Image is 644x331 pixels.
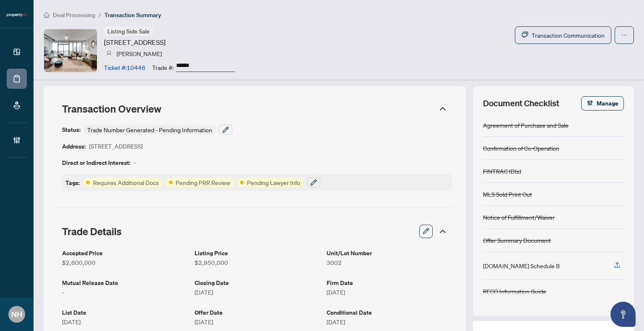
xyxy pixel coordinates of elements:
[44,12,49,18] span: home
[483,287,546,296] div: RECO Information Guide
[62,248,188,258] article: Accepted Price
[104,37,166,47] article: [STREET_ADDRESS]
[11,308,22,320] span: NH
[62,317,188,326] article: [DATE]
[327,308,452,317] article: Conditional Date
[62,258,188,267] article: $2,600,000
[327,278,452,287] article: Firm Date
[327,317,452,326] article: [DATE]
[195,317,320,326] article: [DATE]
[610,302,636,327] button: Open asap
[55,220,454,243] div: Trade Details
[89,141,143,151] article: [STREET_ADDRESS]
[62,225,122,238] span: Trade Details
[99,10,101,20] li: /
[532,31,605,40] span: Transaction Communication
[62,141,86,151] article: Address:
[483,167,521,176] div: FINTRAC ID(s)
[483,236,551,245] div: Offer Summary Document
[7,13,27,18] img: logo
[104,63,145,72] article: Ticket #: 10446
[62,308,188,317] article: List Date
[62,158,130,167] article: Direct or Indirect Interest:
[195,287,320,297] article: [DATE]
[621,32,627,38] span: ellipsis
[84,125,216,135] div: Trade Number Generated - Pending Information
[62,287,188,297] article: -
[152,63,174,72] article: Trade #:
[581,96,624,110] button: Manage
[327,287,452,297] article: [DATE]
[65,178,80,187] article: Tags:
[117,49,162,58] article: [PERSON_NAME]
[104,11,161,19] span: Transaction Summary
[247,178,300,187] article: Pending Lawyer Info
[483,144,559,153] div: Confirmation of Co-Operation
[597,97,618,110] span: Manage
[483,213,555,222] div: Notice of Fulfillment/Waiver
[195,248,320,258] article: Listing Price
[515,26,611,44] button: Transaction Communication
[176,178,230,187] article: Pending PRR Review
[55,98,454,120] div: Transaction Overview
[93,178,159,187] article: Requires Additional Docs
[134,158,136,167] article: -
[53,11,95,19] span: Deal Processing
[327,248,452,258] article: Unit/Lot Number
[483,190,532,199] div: MLS Sold Print Out
[44,29,97,72] img: IMG-C12212209_1.jpg
[483,121,569,130] div: Agreement of Purchase and Sale
[106,51,112,56] img: svg%3e
[62,278,188,287] article: Mutual Release Date
[62,103,161,115] span: Transaction Overview
[483,261,560,270] div: [DOMAIN_NAME] Schedule B
[483,98,559,109] span: Document Checklist
[195,258,320,267] article: $2,950,000
[195,278,320,287] article: Closing Date
[195,308,320,317] article: Offer Date
[107,27,150,35] span: Listing Side Sale
[327,258,452,267] article: 3002
[62,125,80,135] article: Status:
